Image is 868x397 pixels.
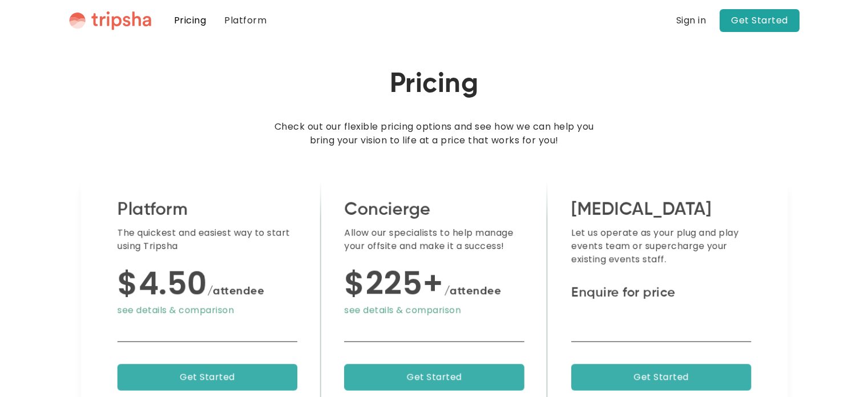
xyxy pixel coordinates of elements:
[344,199,524,222] h2: Concierge
[117,226,297,252] div: The quickest and easiest way to start using Tripsha
[344,283,524,299] div: $225+
[676,16,706,25] div: Sign in
[207,286,264,296] span: /attendee
[571,226,751,266] div: Let us operate as your plug and play events team or supercharge your existing events staff.
[344,283,524,316] a: $225+/attendeesee details & comparison
[571,283,751,302] div: Enquire for price
[571,363,751,390] a: Get Started
[117,363,297,390] a: Get Started
[117,303,297,316] div: see details & comparison
[69,11,151,30] img: Tripsha Logo
[344,303,524,316] div: see details & comparison
[117,283,297,316] a: $4.50/attendeesee details & comparison
[444,286,501,296] span: /attendee
[117,283,297,299] div: $4.50
[676,14,706,27] a: Sign in
[344,226,524,252] div: Allow our specialists to help manage your offsite and make it a success!
[571,199,751,222] h2: [MEDICAL_DATA]
[117,199,297,222] h2: Platform
[270,120,599,147] p: Check out our flexible pricing options and see how we can help you bring your vision to life at a...
[69,11,151,30] a: home
[390,69,479,102] h1: Pricing
[720,9,800,32] a: Get Started
[344,363,524,390] a: Get Started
